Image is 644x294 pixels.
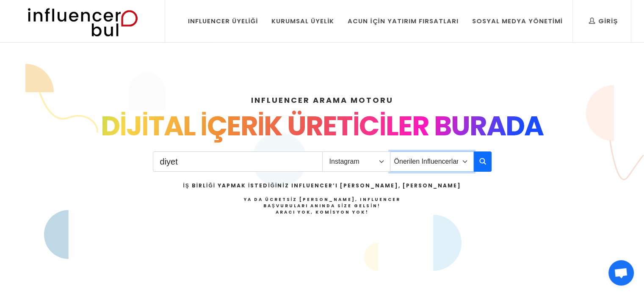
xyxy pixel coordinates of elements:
div: DİJİTAL İÇERİK ÜRETİCİLER BURADA [48,106,597,146]
a: Açık sohbet [608,260,634,286]
div: Kurumsal Üyelik [271,16,334,26]
div: Acun İçin Yatırım Fırsatları [348,16,458,26]
h4: INFLUENCER ARAMA MOTORU [48,94,597,106]
div: Giriş [589,16,618,26]
div: Sosyal Medya Yönetimi [472,16,563,26]
h4: Ya da Ücretsiz [PERSON_NAME], Influencer Başvuruları Anında Size Gelsin! [183,196,461,215]
div: Influencer Üyeliği [188,16,258,26]
strong: Aracı Yok, Komisyon Yok! [276,209,369,215]
h2: İş Birliği Yapmak İstediğiniz Influencer’ı [PERSON_NAME], [PERSON_NAME] [183,182,461,190]
input: Search [153,151,323,172]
